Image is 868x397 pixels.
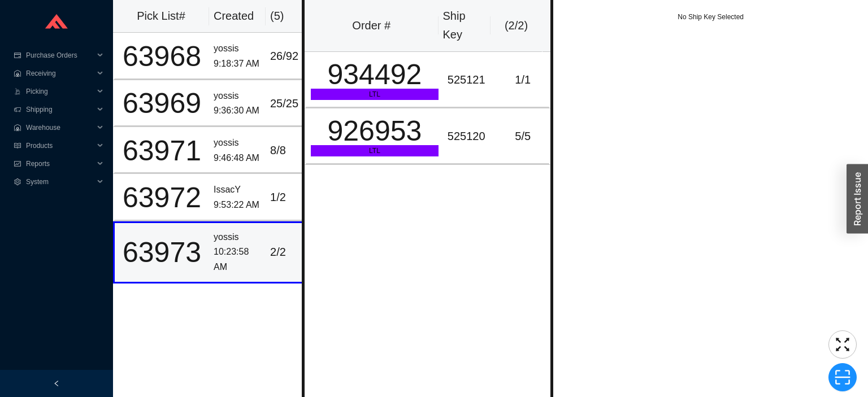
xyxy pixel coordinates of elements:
div: 1 / 2 [270,188,305,207]
div: ( 5 ) [270,7,306,25]
div: yossis [214,230,261,245]
span: credit-card [14,52,21,59]
div: 9:46:48 AM [214,151,261,166]
div: 63968 [119,42,205,71]
div: LTL [311,145,439,156]
div: 9:18:37 AM [214,56,261,72]
div: 10:23:58 AM [214,245,261,274]
div: yossis [214,89,261,104]
span: Picking [26,82,94,101]
div: 25 / 25 [270,94,305,113]
button: fullscreen [828,330,857,359]
span: left [53,380,60,387]
span: Products [26,137,94,155]
span: Shipping [26,101,94,119]
div: LTL [311,89,439,100]
div: 926953 [311,117,439,145]
span: fullscreen [829,336,856,353]
span: Warehouse [26,119,94,137]
div: yossis [214,41,261,56]
button: scan [828,363,857,391]
span: Receiving [26,64,94,82]
div: 63973 [119,238,205,267]
span: System [26,173,94,191]
span: Reports [26,155,94,173]
div: 63971 [119,137,205,165]
div: yossis [214,136,261,151]
div: 26 / 92 [270,47,305,66]
div: No Ship Key Selected [553,11,868,23]
div: 63969 [119,89,205,117]
div: 2 / 2 [270,243,305,261]
div: 525121 [448,71,492,89]
div: ( 2 / 2 ) [495,16,538,35]
span: setting [14,178,21,185]
div: 1 / 1 [501,71,544,89]
div: 63972 [119,184,205,212]
div: 9:36:30 AM [214,103,261,119]
span: Purchase Orders [26,46,94,64]
div: 934492 [311,60,439,89]
span: scan [829,369,856,386]
div: IssacY [214,182,261,198]
div: 5 / 5 [501,127,544,146]
div: 525120 [448,127,492,146]
div: 8 / 8 [270,141,305,160]
span: fund [14,160,21,167]
div: 9:53:22 AM [214,198,261,213]
span: read [14,142,21,149]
